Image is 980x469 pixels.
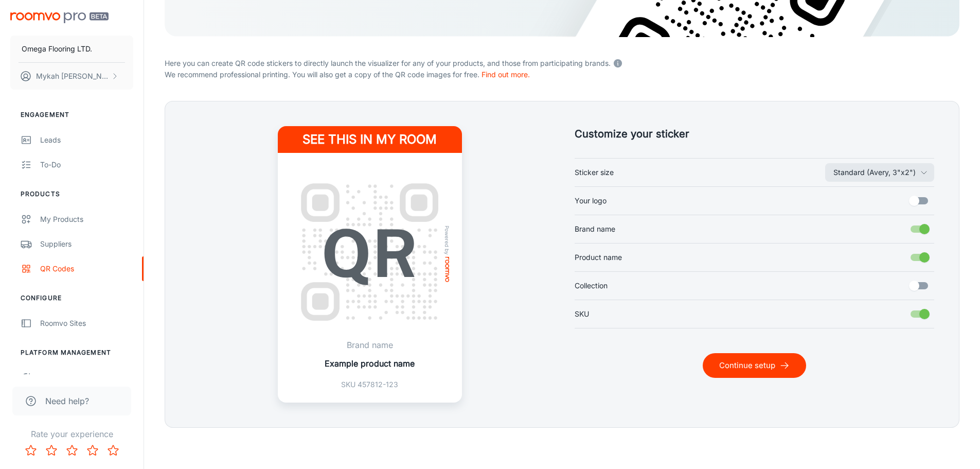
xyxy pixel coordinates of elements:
[40,134,133,146] div: Leads
[165,69,959,80] p: We recommend professional printing. You will also get a copy of the QR code images for free.
[575,195,607,206] span: Your logo
[40,214,133,225] div: My Products
[325,339,415,351] p: Brand name
[325,379,415,390] p: SKU 457812-123
[575,308,589,320] span: SKU
[40,263,133,274] div: QR Codes
[278,126,462,153] h4: See this in my room
[40,159,133,170] div: To-do
[825,163,934,182] button: Sticker size
[40,318,133,329] div: Roomvo Sites
[41,440,62,461] button: Rate 2 star
[82,440,103,461] button: Rate 4 star
[575,223,615,235] span: Brand name
[62,440,82,461] button: Rate 3 star
[40,238,133,250] div: Suppliers
[10,36,133,62] button: Omega Flooring LTD.
[325,357,415,370] p: Example product name
[10,12,109,23] img: Roomvo PRO Beta
[165,56,959,69] p: Here you can create QR code stickers to directly launch the visualizer for any of your products, ...
[575,280,608,291] span: Collection
[36,71,109,82] p: Mykah [PERSON_NAME]
[575,167,614,178] span: Sticker size
[482,70,530,79] a: Find out more.
[22,43,92,55] p: Omega Flooring LTD.
[8,428,135,440] p: Rate your experience
[442,225,452,255] span: Powered by
[40,372,133,384] div: User Administration
[575,126,935,142] h5: Customize your sticker
[10,63,133,90] button: Mykah [PERSON_NAME]
[21,440,41,461] button: Rate 1 star
[445,257,449,282] img: roomvo
[290,172,450,332] img: QR Code Example
[103,440,123,461] button: Rate 5 star
[703,353,806,378] button: Continue setup
[45,395,89,407] span: Need help?
[575,252,622,263] span: Product name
